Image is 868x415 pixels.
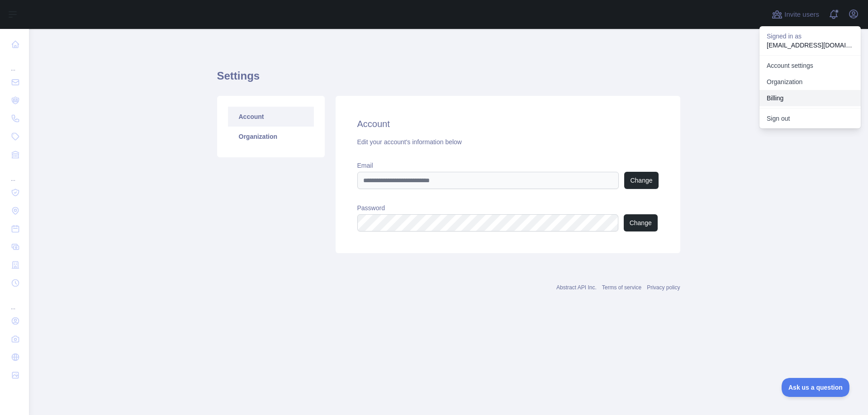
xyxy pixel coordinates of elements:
button: Sign out [759,110,861,127]
label: Password [357,203,659,212]
p: Signed in as [767,32,854,41]
button: Invite users [770,7,821,22]
a: Privacy policy [647,284,680,291]
a: Account [228,107,314,127]
a: Organization [759,74,861,90]
a: Account settings [759,57,861,74]
a: Abstract API Inc. [556,284,597,291]
iframe: Toggle Customer Support [782,378,850,397]
a: Organization [228,127,314,146]
h2: Account [357,118,659,130]
div: Edit your account's information below [357,137,659,146]
div: ... [7,293,22,311]
a: Terms of service [602,284,641,291]
span: Invite users [784,9,819,20]
button: Change [624,214,658,231]
div: ... [7,54,22,72]
label: Email [357,161,659,170]
button: Change [624,172,658,189]
div: ... [7,165,22,183]
button: Billing [759,90,861,106]
h1: Settings [217,69,680,90]
p: [EMAIL_ADDRESS][DOMAIN_NAME] [767,41,854,50]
